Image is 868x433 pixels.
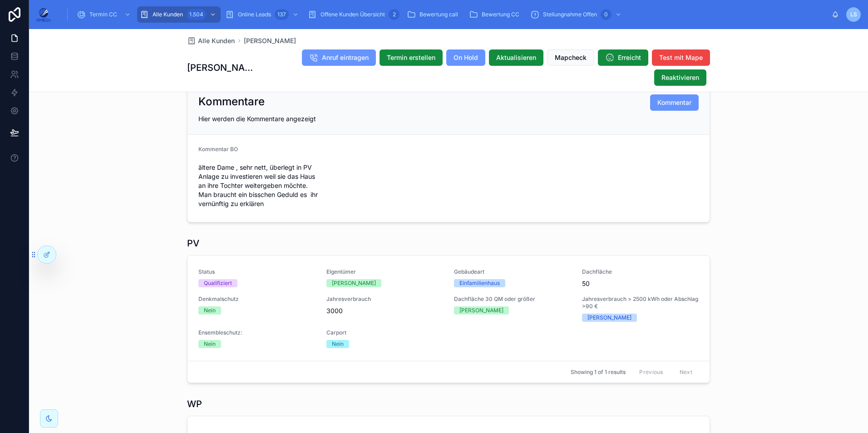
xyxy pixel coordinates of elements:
div: Nein [332,340,344,348]
div: 137 [275,9,289,20]
span: Dachfläche [582,268,699,276]
span: LS [850,11,857,18]
button: Erreicht [598,49,648,66]
div: Qualifiziert [204,279,232,287]
span: Offene Kunden Übersicht [321,11,385,18]
span: Alle Kunden [153,11,183,18]
div: 0 [601,9,612,20]
div: [PERSON_NAME] [587,314,631,322]
span: Bewertung CC [482,11,519,18]
span: On Hold [454,53,478,62]
span: Termin CC [89,11,117,18]
div: [PERSON_NAME] [459,306,503,315]
span: Online Leads [238,11,271,18]
span: Stellungnahme Offen [543,11,597,18]
button: Test mit Mape [652,49,710,66]
a: Stellungnahme Offen0 [528,6,626,23]
span: Gebäudeart [454,268,571,276]
div: [PERSON_NAME] [332,279,376,287]
span: Kommentar BO [198,146,238,153]
div: Einfamilienhaus [459,279,500,287]
button: Aktualisieren [489,49,543,66]
a: Online Leads137 [222,6,303,23]
div: Nein [204,306,216,315]
button: Mapcheck [547,49,594,66]
div: scrollable content [58,5,832,25]
h1: PV [187,237,199,250]
span: Aktualisieren [496,53,536,62]
div: 2 [389,9,399,20]
h1: [PERSON_NAME] [187,61,258,74]
div: Nein [204,340,216,348]
span: Anruf eintragen [322,53,369,62]
img: App logo [36,7,51,22]
span: Bewertung call [419,11,458,18]
a: Alle Kunden [187,36,235,45]
button: Kommentar [650,94,699,111]
span: Kommentar [657,98,691,107]
button: Anruf eintragen [302,49,376,66]
a: [PERSON_NAME] [244,36,296,45]
span: Reaktivieren [661,73,699,82]
span: ältere Dame , sehr nett, überlegt in PV Anlage zu investieren weil sie das Haus an ihre Tochter w... [198,163,318,208]
button: Termin erstellen [380,49,443,66]
a: Termin CC [74,6,135,23]
h2: Kommentare [198,94,265,109]
span: Jahresverbrauch > 2500 kWh oder Abschlag >90 € [582,295,699,310]
span: 50 [582,279,699,288]
button: Reaktivieren [654,69,706,86]
span: Carport [326,329,444,336]
span: Dachfläche 30 QM oder größer [454,295,571,303]
span: Ensembleschutz: [198,329,316,336]
span: Termin erstellen [387,53,435,62]
a: Alle Kunden1.504 [137,6,221,23]
span: Hier werden die Kommentare angezeigt [198,115,316,123]
span: EIgentümer [326,268,444,276]
span: Test mit Mape [659,53,703,62]
span: Erreicht [618,53,641,62]
span: Alle Kunden [198,36,235,45]
a: Bewertung CC [466,6,526,23]
span: Mapcheck [555,53,587,62]
a: Offene Kunden Übersicht2 [305,6,402,23]
h1: WP [187,398,202,410]
span: Denkmalschutz [198,295,316,303]
span: Status [198,268,316,276]
span: Jahresverbrauch [326,295,444,303]
span: Showing 1 of 1 results [571,369,626,376]
span: 3000 [326,306,444,315]
div: 1.504 [187,9,206,20]
button: On Hold [446,49,485,66]
a: Bewertung call [404,6,464,23]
